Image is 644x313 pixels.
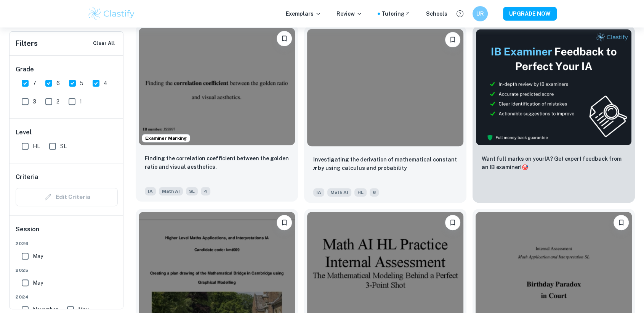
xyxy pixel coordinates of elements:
[336,10,362,18] p: Review
[104,79,107,87] span: 4
[201,187,210,195] span: 4
[33,142,40,150] span: HL
[159,187,183,195] span: Math AI
[16,65,118,74] h6: Grade
[80,97,82,106] span: 1
[503,7,557,21] button: UPGRADE NOW
[16,267,118,274] span: 2025
[56,79,60,87] span: 6
[145,187,156,195] span: IA
[33,79,36,87] span: 7
[16,173,38,182] h6: Criteria
[87,6,136,21] img: Clastify logo
[33,97,36,106] span: 3
[445,215,460,230] button: Bookmark
[80,79,83,87] span: 5
[354,188,367,197] span: HL
[136,26,298,203] a: Examiner MarkingBookmarkFinding the correlation coefficient between the golden ratio and visual a...
[307,29,463,146] img: Math AI IA example thumbnail: Investigating the derivation of mathemat
[304,26,466,203] a: BookmarkInvestigating the derivation of mathematical constant 𝝅 by using calculus and probability...
[614,215,629,230] button: Bookmark
[277,31,292,46] button: Bookmark
[522,164,528,170] span: 🎯
[60,142,67,150] span: SL
[33,252,43,260] span: May
[277,215,292,230] button: Bookmark
[16,38,38,49] h6: Filters
[139,28,295,145] img: Math AI IA example thumbnail: Finding the correlation coefficient betw
[482,155,626,171] p: Want full marks on your IA ? Get expert feedback from an IB examiner!
[313,155,457,172] p: Investigating the derivation of mathematical constant 𝝅 by using calculus and probability
[370,188,379,197] span: 6
[16,294,118,300] span: 2024
[476,10,485,18] h6: UR
[286,10,321,18] p: Exemplars
[16,240,118,247] span: 2026
[142,135,190,142] span: Examiner Marking
[327,188,351,197] span: Math AI
[445,32,460,47] button: Bookmark
[145,154,289,171] p: Finding the correlation coefficient between the golden ratio and visual aesthetics.
[426,10,447,18] a: Schools
[91,38,117,49] button: Clear All
[313,188,324,197] span: IA
[16,225,118,240] h6: Session
[473,6,488,21] button: UR
[16,128,118,137] h6: Level
[186,187,198,195] span: SL
[473,26,635,203] a: ThumbnailWant full marks on yourIA? Get expert feedback from an IB examiner!
[33,279,43,287] span: May
[453,7,466,20] button: Help and Feedback
[381,10,411,18] a: Tutoring
[16,188,118,206] div: Criteria filters are unavailable when searching by topic
[476,29,632,145] img: Thumbnail
[56,97,59,106] span: 2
